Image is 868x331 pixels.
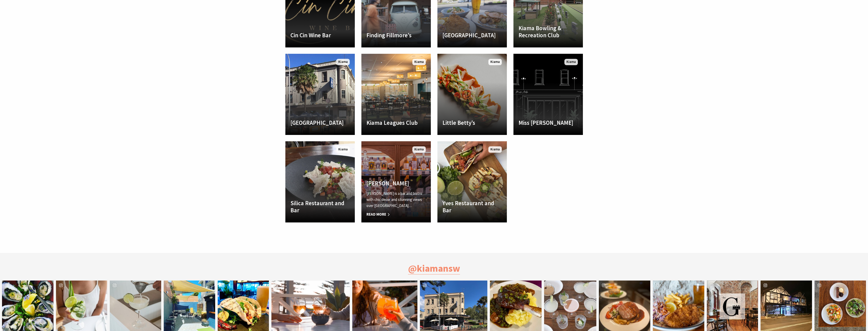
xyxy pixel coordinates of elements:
span: Kiama [336,146,350,153]
a: Yves Restaurant and Bar Kiama [437,141,507,222]
a: Another Image Used [GEOGRAPHIC_DATA] Kiama [285,54,355,135]
span: Read More [366,211,426,217]
svg: instagram icon [422,283,428,288]
span: Kiama [564,59,578,65]
svg: instagram icon [220,283,225,288]
svg: instagram icon [4,283,10,288]
svg: instagram icon [273,283,279,288]
p: [PERSON_NAME] is a bar and bistro with chic decor and stunning views over [GEOGRAPHIC_DATA]… [366,190,426,209]
a: [PERSON_NAME] [PERSON_NAME] is a bar and bistro with chic decor and stunning views over [GEOGRAPH... [361,141,431,222]
h4: Kiama Leagues Club [366,119,426,126]
svg: instagram icon [492,283,497,288]
svg: instagram icon [354,283,360,288]
span: Kiama [488,59,502,65]
a: Another Image Used Miss [PERSON_NAME] Kiama [513,54,583,135]
svg: instagram icon [709,283,714,288]
a: @kiamansw [408,262,460,274]
svg: instagram icon [655,283,660,288]
svg: instagram icon [166,283,171,288]
h4: Little Betty’s [442,119,502,126]
h4: Kiama Bowling & Recreation Club [519,25,578,39]
span: Kiama [488,146,502,153]
h4: Finding Fillmore’s [366,32,426,39]
svg: instagram icon [601,283,606,288]
span: Kiama [412,59,426,65]
svg: instagram icon [112,283,117,288]
span: Kiama [336,59,350,65]
h4: Cin Cin Wine Bar [290,32,350,39]
a: Kiama Leagues Club Kiama [361,54,431,135]
h4: [PERSON_NAME] [366,180,426,187]
h4: Silica Restaurant and Bar [290,200,350,214]
svg: instagram icon [58,283,64,288]
h4: Yves Restaurant and Bar [442,200,502,214]
span: Kiama [412,146,426,153]
h4: [GEOGRAPHIC_DATA] [442,32,502,39]
h4: [GEOGRAPHIC_DATA] [290,119,350,126]
svg: instagram icon [817,283,822,288]
h4: Miss [PERSON_NAME] [519,119,578,126]
a: Little Betty’s Kiama [437,54,507,135]
svg: instagram icon [763,283,768,288]
a: Silica Restaurant and Bar Kiama [285,141,355,222]
svg: instagram icon [546,283,552,288]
